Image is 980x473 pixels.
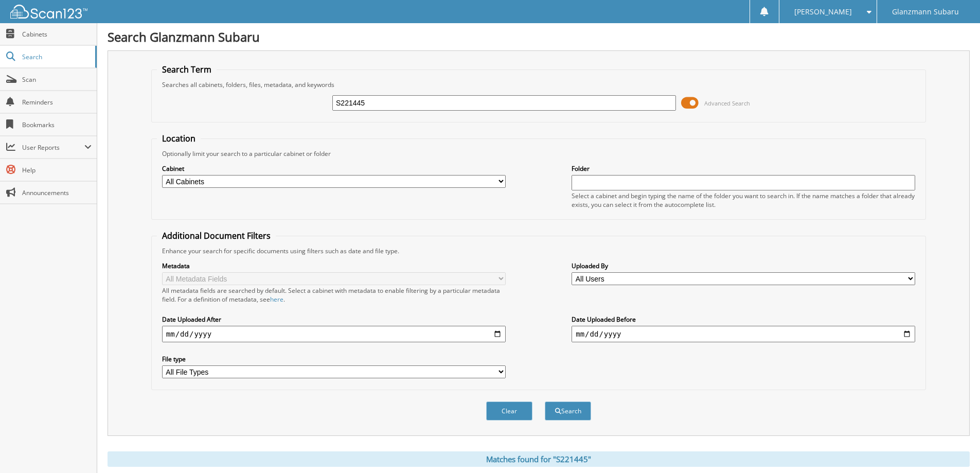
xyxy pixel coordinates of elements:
[157,230,276,241] legend: Additional Document Filters
[22,52,90,61] span: Search
[486,401,532,421] button: Clear
[10,5,87,19] img: scan123-logo-white.svg
[157,80,920,89] div: Searches all cabinets, folders, files, metadata, and keywords
[572,315,915,324] label: Date Uploaded Before
[162,164,506,173] label: Cabinet
[704,99,750,107] span: Advanced Search
[572,164,915,173] label: Folder
[108,28,970,45] h1: Search Glanzmann Subaru
[892,9,959,15] span: Glanzmann Subaru
[22,120,92,129] span: Bookmarks
[157,64,217,75] legend: Search Term
[572,191,915,209] div: Select a cabinet and begin typing the name of the folder you want to search in. If the name match...
[162,286,506,304] div: All metadata fields are searched by default. Select a cabinet with metadata to enable filtering b...
[572,261,915,270] label: Uploaded By
[22,75,92,84] span: Scan
[157,149,920,158] div: Optionally limit your search to a particular cabinet or folder
[162,355,506,363] label: File type
[22,166,92,174] span: Help
[108,451,970,467] div: Matches found for "S221445"
[157,247,920,255] div: Enhance your search for specific documents using filters such as date and file type.
[22,98,92,107] span: Reminders
[22,188,92,197] span: Announcements
[572,326,915,342] input: end
[22,143,84,152] span: User Reports
[794,9,852,15] span: [PERSON_NAME]
[22,30,92,39] span: Cabinets
[157,133,201,144] legend: Location
[545,401,591,421] button: Search
[162,326,506,342] input: start
[270,295,283,304] a: here
[162,315,506,324] label: Date Uploaded After
[162,261,506,270] label: Metadata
